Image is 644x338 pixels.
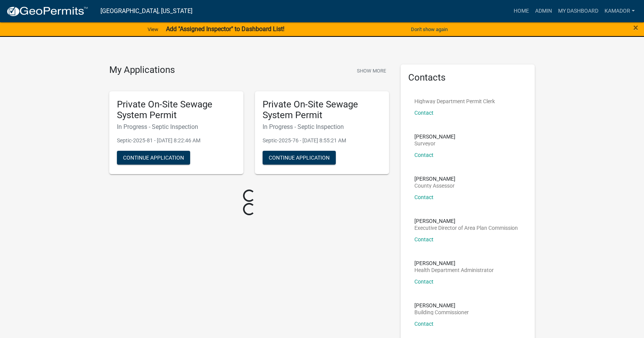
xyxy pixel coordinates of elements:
[532,4,555,18] a: Admin
[555,4,601,18] a: My Dashboard
[166,25,284,33] strong: Add "Assigned Inspector" to Dashboard List!
[414,176,455,181] p: [PERSON_NAME]
[414,134,455,139] p: [PERSON_NAME]
[414,236,434,242] a: Contact
[117,123,236,130] h6: In Progress - Septic Inspection
[414,310,469,315] p: Building Commissioner
[414,99,495,104] p: Highway Department Permit Clerk
[414,141,455,146] p: Surveyor
[601,4,638,18] a: Kamador
[408,72,527,83] h5: Contacts
[100,5,192,18] a: [GEOGRAPHIC_DATA], [US_STATE]
[145,23,161,36] a: View
[414,321,434,327] a: Contact
[633,22,638,33] span: ×
[117,99,236,121] h5: Private On-Site Sewage System Permit
[414,218,518,224] p: [PERSON_NAME]
[414,267,494,273] p: Health Department Administrator
[117,137,236,145] p: Septic-2025-81 - [DATE] 8:22:46 AM
[511,4,532,18] a: Home
[263,123,381,130] h6: In Progress - Septic Inspection
[414,183,455,188] p: County Assessor
[263,99,381,121] h5: Private On-Site Sewage System Permit
[414,303,469,308] p: [PERSON_NAME]
[117,151,190,165] button: Continue Application
[109,64,175,76] h4: My Applications
[414,279,434,285] a: Contact
[414,110,434,116] a: Contact
[414,152,434,158] a: Contact
[354,64,389,77] button: Show More
[414,194,434,200] a: Contact
[263,137,381,145] p: Septic-2025-76 - [DATE] 8:55:21 AM
[263,151,336,165] button: Continue Application
[408,23,451,36] button: Don't show again
[414,261,494,266] p: [PERSON_NAME]
[633,23,638,32] button: Close
[414,225,518,231] p: Executive Director of Area Plan Commission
